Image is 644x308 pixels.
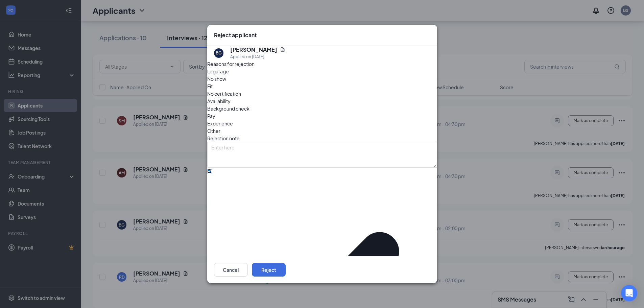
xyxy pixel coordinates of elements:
span: No certification [207,90,241,97]
span: Availability [207,97,231,105]
span: Reasons for rejection [207,61,255,67]
div: Open Intercom Messenger [621,285,637,301]
span: Fit [207,82,213,90]
span: Background check [207,105,249,112]
button: Reject [252,263,286,277]
span: No show [207,75,226,82]
span: Rejection note [207,135,240,141]
h5: [PERSON_NAME] [230,46,277,53]
span: Experience [207,120,233,127]
div: BG [216,50,222,56]
span: Other [207,127,220,135]
button: Cancel [214,263,248,277]
h3: Reject applicant [214,31,257,39]
span: Pay [207,112,215,120]
div: Applied on [DATE] [230,53,285,60]
svg: Document [280,47,285,52]
span: Legal age [207,68,229,75]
